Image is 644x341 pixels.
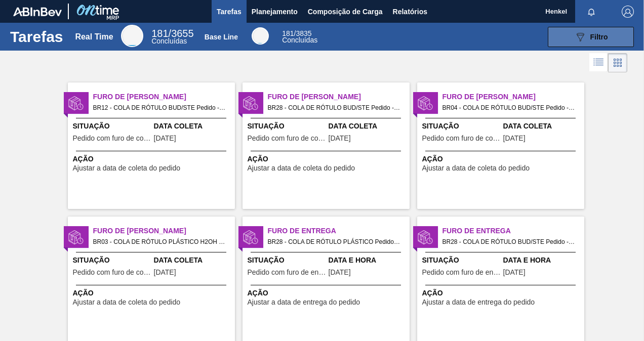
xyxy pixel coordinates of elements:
span: Ação [248,288,407,299]
span: Concluídas [151,37,187,45]
span: Situação [248,255,326,266]
img: status [68,96,84,111]
span: Ação [248,154,407,164]
span: Ajustar a data de coleta do pedido [73,164,181,172]
h1: Tarefas [10,31,63,42]
div: Base Line [252,27,269,45]
img: status [418,230,433,245]
span: BR28 - COLA DE RÓTULO PLÁSTICO Pedido - 1982306 [268,236,401,247]
span: 22/08/2025, [503,269,526,276]
div: Real Time [121,25,143,47]
span: Situação [248,121,326,132]
img: status [68,230,84,245]
span: Data Coleta [154,255,232,266]
span: Pedido com furo de coleta [73,269,151,276]
span: Ajustar a data de entrega do pedido [248,299,360,306]
span: Situação [73,121,151,132]
span: Furo de Coleta [268,92,410,102]
span: Pedido com furo de coleta [73,135,151,142]
span: 02/09/2025 [154,269,176,276]
span: 181 [282,29,294,37]
span: Furo de Coleta [93,226,235,236]
span: Ajustar a data de coleta do pedido [73,299,181,306]
div: Visão em Cards [608,53,627,72]
span: 15/08/2025, [329,269,351,276]
span: Data Coleta [503,121,582,132]
span: Ajustar a data de coleta do pedido [248,164,355,172]
span: Pedido com furo de entrega [422,269,501,276]
span: Ação [73,288,232,299]
span: Data Coleta [154,121,232,132]
span: Pedido com furo de coleta [248,135,326,142]
span: Planejamento [252,6,298,18]
span: Data Coleta [329,121,407,132]
span: Ajustar a data de coleta do pedido [422,164,530,172]
span: Composição de Carga [308,6,383,18]
span: Ação [422,288,582,299]
img: status [243,96,258,111]
span: Tarefas [217,6,241,18]
span: Ação [73,154,232,164]
span: Ação [422,154,582,164]
span: Data e Hora [503,255,582,266]
span: BR12 - COLA DE RÓTULO BUD/STE Pedido - 2018505 [93,102,227,113]
span: Situação [422,121,501,132]
span: BR04 - COLA DE RÓTULO BUD/STE Pedido - 2018506 [442,102,576,113]
span: 02/09/2025 [503,135,526,142]
div: Real Time [75,32,113,41]
img: status [418,96,433,111]
div: Visão em Lista [589,53,608,72]
div: Real Time [151,29,193,45]
span: Filtro [590,33,608,41]
button: Notificações [575,5,608,19]
span: Furo de Coleta [93,92,235,102]
span: Data e Hora [329,255,407,266]
span: 181 [151,28,168,39]
span: / 3655 [151,28,193,39]
span: Pedido com furo de coleta [422,135,501,142]
img: Logout [622,6,634,18]
div: Base Line [205,33,238,41]
span: / 3835 [282,29,311,37]
span: BR28 - COLA DE RÓTULO BUD/STE Pedido - 1981274 [442,236,576,247]
span: Furo de Entrega [268,226,410,236]
span: Furo de Coleta [442,92,584,102]
img: status [243,230,258,245]
span: BR28 - COLA DE RÓTULO BUD/STE Pedido - 2008994 [268,102,401,113]
span: Situação [422,255,501,266]
span: BR03 - COLA DE RÓTULO PLÁSTICO H2OH Pedido - 2019336 [93,236,227,247]
span: 02/09/2025 [154,135,176,142]
button: Filtro [548,27,634,47]
span: Pedido com furo de entrega [248,269,326,276]
div: Base Line [282,30,317,44]
span: Situação [73,255,151,266]
span: Furo de Entrega [442,226,584,236]
span: Relatórios [393,6,427,18]
span: 31/08/2025 [329,135,351,142]
span: Ajustar a data de entrega do pedido [422,299,535,306]
img: TNhmsLtSVTkK8tSr43FrP2fwEKptu5GPRR3wAAAABJRU5ErkJggg== [13,7,62,16]
span: Concluídas [282,36,317,44]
